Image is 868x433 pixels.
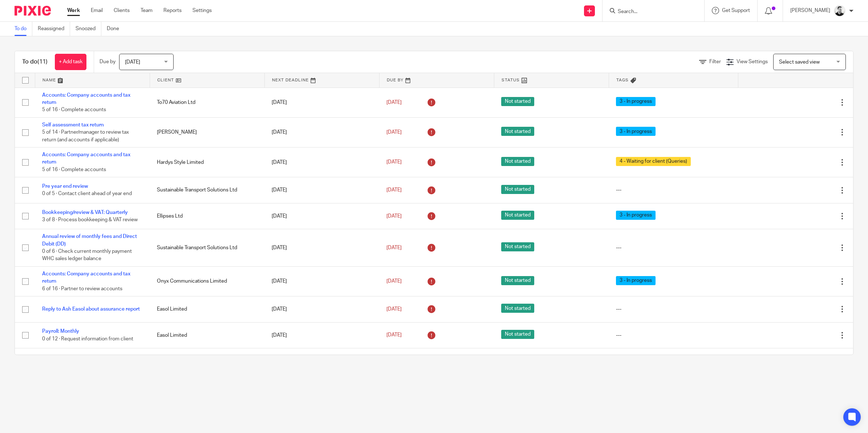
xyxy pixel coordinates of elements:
[616,244,731,251] div: ---
[42,130,129,142] span: 5 of 14 · Partner/manager to review tax return (and accounts if applicable)
[76,22,101,36] a: Snoozed
[42,217,138,222] span: 3 of 8 · Process bookkeeping & VAT review
[737,59,768,64] span: View Settings
[616,97,656,106] span: 3 - In progress
[42,152,130,165] a: Accounts: Company accounts and tax return
[150,348,264,374] td: [PERSON_NAME]
[125,60,140,65] span: [DATE]
[150,88,264,117] td: To70 Aviation Ltd
[264,147,379,177] td: [DATE]
[264,177,379,203] td: [DATE]
[501,330,534,339] span: Not started
[616,127,656,136] span: 3 - In progress
[37,59,48,65] span: (11)
[264,203,379,229] td: [DATE]
[114,7,130,14] a: Clients
[100,58,115,65] p: Due by
[386,130,402,135] span: [DATE]
[55,54,86,70] a: + Add task
[67,7,80,14] a: Work
[264,296,379,322] td: [DATE]
[264,348,379,374] td: [DATE]
[192,7,212,14] a: Settings
[42,336,133,341] span: 0 of 12 · Request information from client
[42,107,106,112] span: 5 of 16 · Complete accounts
[15,22,32,36] a: To do
[42,191,132,197] span: 0 of 5 · Contact client ahead of year end
[42,329,79,334] a: Payroll: Monthly
[107,22,125,36] a: Done
[15,6,51,16] img: Pixie
[42,210,128,215] a: Bookkeeping/review & VAT: Quarterly
[141,7,153,14] a: Team
[616,305,731,313] div: ---
[150,117,264,147] td: [PERSON_NAME]
[501,185,534,194] span: Not started
[386,100,402,105] span: [DATE]
[386,214,402,219] span: [DATE]
[42,286,122,291] span: 6 of 16 · Partner to review accounts
[42,93,130,105] a: Accounts: Company accounts and tax return
[42,122,104,128] a: Self assessment tax return
[42,271,130,284] a: Accounts: Company accounts and tax return
[42,234,137,246] a: Annual review of monthly fees and Direct Debit (DD)
[617,9,682,15] input: Search
[150,229,264,267] td: Sustainable Transport Solutions Ltd
[150,147,264,177] td: Hardys Style Limited
[150,177,264,203] td: Sustainable Transport Solutions Ltd
[616,186,731,194] div: ---
[386,333,402,338] span: [DATE]
[501,211,534,220] span: Not started
[38,22,70,36] a: Reassigned
[501,157,534,166] span: Not started
[616,276,656,285] span: 3 - In progress
[150,267,264,296] td: Onyx Communications Limited
[91,7,103,14] a: Email
[616,211,656,220] span: 3 - In progress
[163,7,182,14] a: Reports
[501,276,534,285] span: Not started
[386,160,402,165] span: [DATE]
[42,167,106,172] span: 5 of 16 · Complete accounts
[501,242,534,251] span: Not started
[264,267,379,296] td: [DATE]
[264,229,379,267] td: [DATE]
[386,279,402,284] span: [DATE]
[616,332,731,339] div: ---
[790,7,830,14] p: [PERSON_NAME]
[42,249,132,262] span: 0 of 6 · Check current monthly payment WHC sales ledger balance
[386,245,402,250] span: [DATE]
[779,60,820,65] span: Select saved view
[501,97,534,106] span: Not started
[501,127,534,136] span: Not started
[150,203,264,229] td: Ellipses Ltd
[264,88,379,117] td: [DATE]
[42,307,140,312] a: Reply to Ash Easol about assurance report
[42,184,88,189] a: Pre year end review
[709,59,721,64] span: Filter
[264,322,379,348] td: [DATE]
[386,187,402,193] span: [DATE]
[834,5,845,17] img: Dave_2025.jpg
[722,8,750,13] span: Get Support
[386,307,402,312] span: [DATE]
[501,304,534,313] span: Not started
[616,78,629,82] span: Tags
[264,117,379,147] td: [DATE]
[150,296,264,322] td: Easol Limited
[22,58,48,66] h1: To do
[150,322,264,348] td: Easol Limited
[616,157,691,166] span: 4 - Waiting for client (Queries)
